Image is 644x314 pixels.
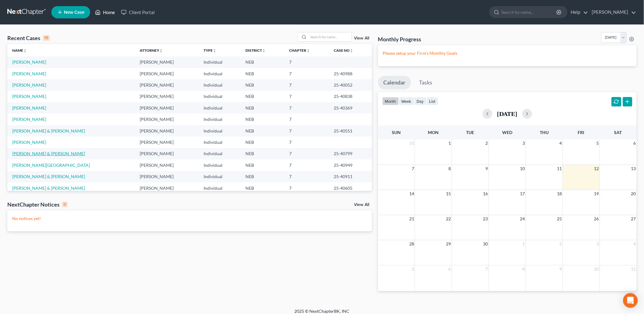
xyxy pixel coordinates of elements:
[520,165,526,172] span: 10
[502,6,558,18] input: Search by name...
[631,190,637,197] span: 20
[285,56,329,68] td: 7
[135,68,199,79] td: [PERSON_NAME]
[409,140,415,147] span: 31
[392,130,401,135] span: Sun
[594,190,600,197] span: 19
[135,125,199,136] td: [PERSON_NAME]
[285,91,329,102] td: 7
[520,215,526,222] span: 24
[414,76,438,89] a: Tasks
[329,79,372,91] td: 25-40052
[483,215,489,222] span: 23
[594,215,600,222] span: 26
[448,165,452,172] span: 8
[329,91,372,102] td: 25-40838
[12,48,27,53] a: Nameunfold_more
[285,171,329,182] td: 7
[241,91,285,102] td: NEB
[631,165,637,172] span: 13
[329,182,372,194] td: 25-40605
[135,79,199,91] td: [PERSON_NAME]
[350,49,354,53] i: unfold_more
[241,171,285,182] td: NEB
[241,114,285,125] td: NEB
[199,56,241,68] td: Individual
[135,102,199,114] td: [PERSON_NAME]
[285,159,329,171] td: 7
[12,94,46,99] a: [PERSON_NAME]
[12,151,85,156] a: [PERSON_NAME] & [PERSON_NAME]
[199,114,241,125] td: Individual
[309,32,351,41] input: Search by name...
[411,265,415,273] span: 5
[594,265,600,273] span: 10
[12,140,46,145] a: [PERSON_NAME]
[446,215,452,222] span: 22
[559,240,563,248] span: 2
[135,91,199,102] td: [PERSON_NAME]
[329,159,372,171] td: 25-40949
[43,35,50,41] div: 15
[329,68,372,79] td: 25-40988
[594,165,600,172] span: 12
[414,97,427,105] button: day
[285,125,329,136] td: 7
[23,49,27,53] i: unfold_more
[522,265,526,273] span: 8
[262,49,266,53] i: unfold_more
[596,240,600,248] span: 3
[241,102,285,114] td: NEB
[199,68,241,79] td: Individual
[285,148,329,159] td: 7
[12,174,85,179] a: [PERSON_NAME] & [PERSON_NAME]
[199,171,241,182] td: Individual
[199,148,241,159] td: Individual
[7,201,68,208] div: NextChapter Notices
[199,182,241,194] td: Individual
[485,140,489,147] span: 2
[485,265,489,273] span: 7
[633,140,637,147] span: 6
[448,265,452,273] span: 6
[199,159,241,171] td: Individual
[199,79,241,91] td: Individual
[427,97,438,105] button: list
[354,36,370,40] a: View All
[135,171,199,182] td: [PERSON_NAME]
[12,117,46,122] a: [PERSON_NAME]
[285,114,329,125] td: 7
[241,79,285,91] td: NEB
[623,293,638,308] div: Open Intercom Messenger
[378,76,411,89] a: Calendar
[522,140,526,147] span: 3
[448,140,452,147] span: 1
[135,159,199,171] td: [PERSON_NAME]
[199,125,241,136] td: Individual
[329,148,372,159] td: 25-40799
[578,130,584,135] span: Fri
[334,48,354,53] a: Case Nounfold_more
[199,136,241,148] td: Individual
[12,105,46,110] a: [PERSON_NAME]
[329,125,372,136] td: 25-40551
[241,68,285,79] td: NEB
[559,140,563,147] span: 4
[557,165,563,172] span: 11
[409,215,415,222] span: 21
[596,140,600,147] span: 5
[12,59,46,65] a: [PERSON_NAME]
[329,171,372,182] td: 25-40911
[378,36,421,43] h3: Monthly Progress
[382,97,399,105] button: month
[446,240,452,248] span: 29
[241,125,285,136] td: NEB
[409,240,415,248] span: 28
[497,110,517,117] h2: [DATE]
[307,49,310,53] i: unfold_more
[64,10,84,15] span: New Case
[289,48,310,53] a: Chapterunfold_more
[160,49,163,53] i: unfold_more
[631,215,637,222] span: 27
[135,114,199,125] td: [PERSON_NAME]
